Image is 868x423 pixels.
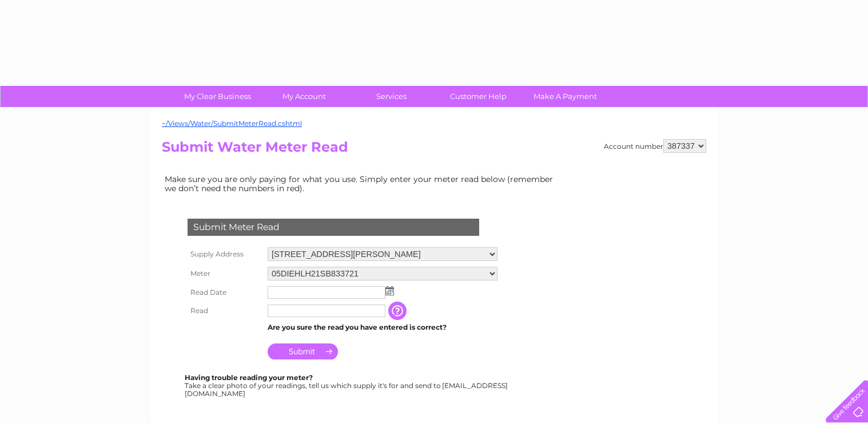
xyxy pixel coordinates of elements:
b: Having trouble reading your meter? [185,373,313,382]
a: Customer Help [431,86,525,107]
a: My Clear Business [170,86,265,107]
div: Take a clear photo of your readings, tell us which supply it's for and send to [EMAIL_ADDRESS][DO... [185,374,509,397]
td: Are you sure the read you have entered is correct? [265,320,500,335]
div: Submit Meter Read [188,219,479,236]
th: Supply Address [185,244,265,264]
img: ... [385,286,394,295]
input: Submit [268,343,338,359]
a: My Account [257,86,352,107]
a: Services [344,86,439,107]
th: Read [185,302,265,320]
td: Make sure you are only paying for what you use. Simply enter your meter read below (remember we d... [162,172,562,196]
input: Information [388,302,409,320]
div: Account number [604,139,706,153]
th: Read Date [185,283,265,302]
h2: Submit Water Meter Read [162,139,706,161]
a: Make A Payment [518,86,612,107]
a: ~/Views/Water/SubmitMeterRead.cshtml [162,119,302,128]
th: Meter [185,264,265,283]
